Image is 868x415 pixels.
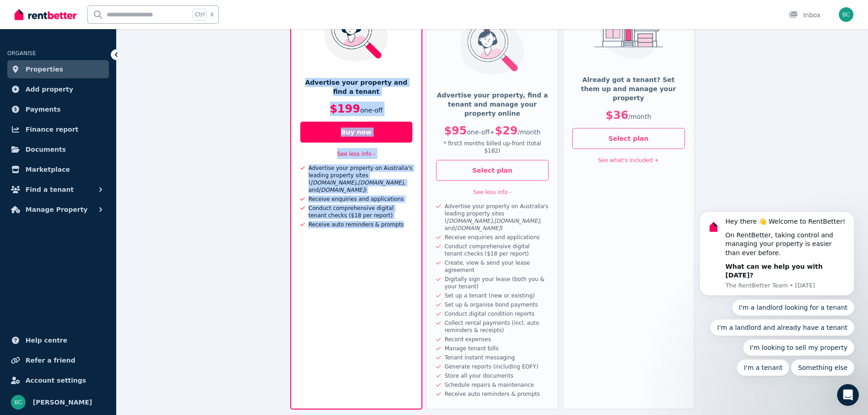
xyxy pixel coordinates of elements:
[489,128,495,136] span: +
[598,157,659,164] a: See what's included +
[7,120,109,138] a: Finance report
[305,164,412,194] div: Advertise your property on Australia's leading property sites ( , , and )
[7,140,109,159] a: Documents
[686,130,868,390] iframe: Intercom notifications message
[441,354,515,361] div: Tenant instant messaging
[606,109,628,122] span: $36
[467,128,490,136] span: one-off
[441,234,540,241] div: Receive enquiries and applications
[7,50,36,56] span: ORGANISE
[441,319,549,334] div: Collect rental payments (incl. auto reminders & receipts)
[305,221,404,228] div: Receive auto reminders & prompts
[441,363,539,370] div: Generate reports (including EOFY)
[26,335,67,346] span: Help centre
[337,151,375,157] a: See less info -
[26,84,73,95] span: Add property
[441,259,549,274] div: Create, view & send your lease agreement
[319,187,365,193] i: [DOMAIN_NAME]
[15,8,77,21] img: RentBetter
[494,218,539,224] i: [DOMAIN_NAME]
[311,179,356,186] i: [DOMAIN_NAME]
[441,310,534,318] div: Conduct digital condition reports
[360,107,383,114] span: one-off
[26,164,70,175] span: Marketplace
[444,124,467,137] span: $95
[436,160,549,181] button: Select plan
[441,292,535,299] div: Set up a tenant (new or existing)
[300,122,413,143] button: Buy now
[436,140,549,154] p: * first 3 month s billed up-front (total $182 )
[26,204,87,215] span: Manage Property
[318,2,394,62] img: Match (Find a Tenant)
[26,144,66,155] span: Documents
[441,336,491,343] div: Record expenses
[591,2,666,59] img: Manage & Maintain
[7,331,109,349] a: Help centre
[26,355,75,366] span: Refer a friend
[7,351,109,369] a: Refer a friend
[455,15,530,75] img: Match, Manage & Maintain
[436,91,549,118] p: Advertise your property, find a tenant and manage your property online
[447,218,492,224] i: [DOMAIN_NAME]
[441,276,549,290] div: Digitally sign your lease (both you & your tenant)
[305,195,404,203] div: Receive enquiries and applications
[572,128,685,149] button: Select plan
[7,180,109,199] button: Find a tenant
[7,60,109,78] a: Properties
[572,75,685,102] p: Already got a tenant? Set them up and manage your property
[26,375,86,386] span: Account settings
[193,9,207,20] span: Ctrl
[441,372,514,379] div: Store all your documents
[628,113,651,120] span: / month
[11,395,26,410] img: Brett Cumming
[26,184,74,195] span: Find a tenant
[441,203,549,232] div: Advertise your property on Australia's leading property sites ( , , and )
[441,381,534,389] div: Schedule repairs & maintenance
[26,104,61,115] span: Payments
[473,189,512,195] a: See less info -
[33,397,92,408] span: [PERSON_NAME]
[7,200,109,219] button: Manage Property
[7,100,109,118] a: Payments
[330,102,360,115] span: $199
[26,64,63,75] span: Properties
[441,243,549,257] div: Conduct comprehensive digital tenant checks ($18 per report)
[211,11,214,18] span: k
[26,124,78,135] span: Finance report
[7,160,109,179] a: Marketplace
[839,7,853,22] img: Brett Cumming
[305,205,412,219] div: Conduct comprehensive digital tenant checks ($18 per report)
[441,345,499,352] div: Manage tenant bills
[300,78,413,96] p: Advertise your property and find a tenant
[441,301,538,308] div: Set up & organise bond payments
[789,10,821,20] div: Inbox
[518,128,540,136] span: / month
[7,80,109,98] a: Add property
[7,371,109,389] a: Account settings
[837,384,859,406] iframe: Intercom live chat
[455,225,500,231] i: [DOMAIN_NAME]
[495,124,518,137] span: $29
[358,179,404,186] i: [DOMAIN_NAME]
[441,390,540,398] div: Receive auto reminders & prompts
